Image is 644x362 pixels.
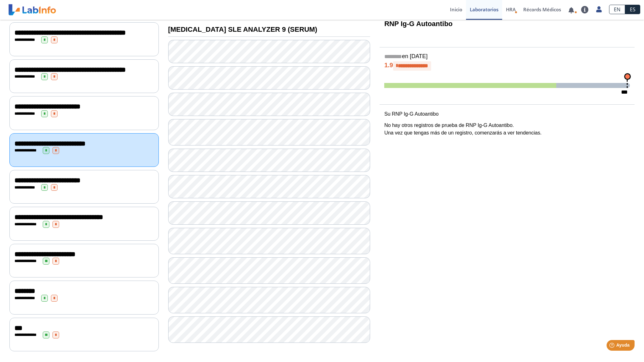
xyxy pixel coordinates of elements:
iframe: Help widget launcher [588,337,637,355]
b: [MEDICAL_DATA] SLE ANALYZER 9 (SERUM) [168,25,317,33]
a: ES [625,5,640,14]
h5: en [DATE] [384,53,630,60]
b: RNP Ig-G Autoantibo [384,20,452,28]
a: EN [609,5,625,14]
h4: 1.9 [384,61,630,71]
p: Su RNP Ig-G Autoantibo [384,110,630,118]
span: HRA [506,6,516,13]
p: No hay otros registros de prueba de RNP Ig-G Autoantibo. Una vez que tengas más de un registro, c... [384,122,630,137]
